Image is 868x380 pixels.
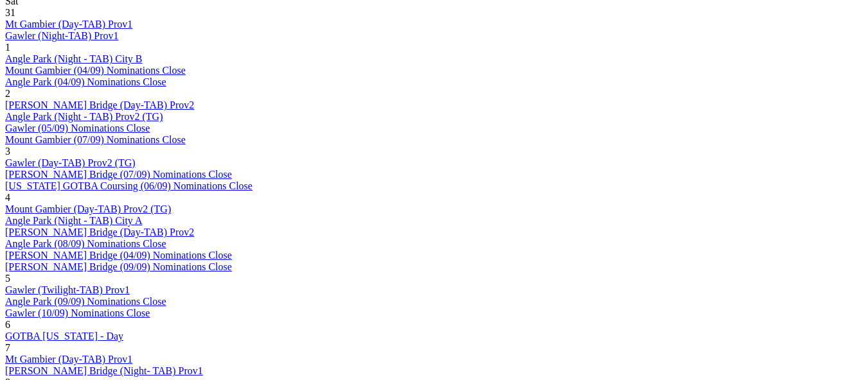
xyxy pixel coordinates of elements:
a: [US_STATE] GOTBA Coursing (06/09) Nominations Close [5,180,252,191]
span: 31 [5,7,15,18]
a: [PERSON_NAME] Bridge (09/09) Nominations Close [5,261,232,272]
a: [PERSON_NAME] Bridge (07/09) Nominations Close [5,169,232,180]
span: 7 [5,342,10,353]
span: 1 [5,42,10,53]
span: 5 [5,273,10,284]
a: Gawler (Night-TAB) Prov1 [5,30,118,41]
a: Angle Park (Night - TAB) City B [5,53,143,64]
span: 3 [5,146,10,157]
a: Gawler (Day-TAB) Prov2 (TG) [5,157,136,168]
span: 6 [5,319,10,330]
a: Angle Park (08/09) Nominations Close [5,238,166,249]
a: [PERSON_NAME] Bridge (Night- TAB) Prov1 [5,365,203,376]
a: Angle Park (04/09) Nominations Close [5,76,166,87]
span: 4 [5,192,10,203]
a: Angle Park (Night - TAB) Prov2 (TG) [5,111,163,122]
a: Angle Park (Night - TAB) City A [5,215,143,226]
span: 2 [5,88,10,99]
a: [PERSON_NAME] Bridge (Day-TAB) Prov2 [5,227,194,237]
a: Mount Gambier (04/09) Nominations Close [5,65,186,76]
a: [PERSON_NAME] Bridge (04/09) Nominations Close [5,250,232,261]
a: Mt Gambier (Day-TAB) Prov1 [5,354,132,365]
a: Mt Gambier (Day-TAB) Prov1 [5,19,132,30]
a: Mount Gambier (Day-TAB) Prov2 (TG) [5,203,171,214]
a: Mount Gambier (07/09) Nominations Close [5,134,186,145]
a: GOTBA [US_STATE] - Day [5,331,123,341]
a: Angle Park (09/09) Nominations Close [5,296,166,307]
a: Gawler (Twilight-TAB) Prov1 [5,284,130,295]
a: Gawler (05/09) Nominations Close [5,123,150,134]
a: [PERSON_NAME] Bridge (Day-TAB) Prov2 [5,99,194,110]
a: Gawler (10/09) Nominations Close [5,307,150,318]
